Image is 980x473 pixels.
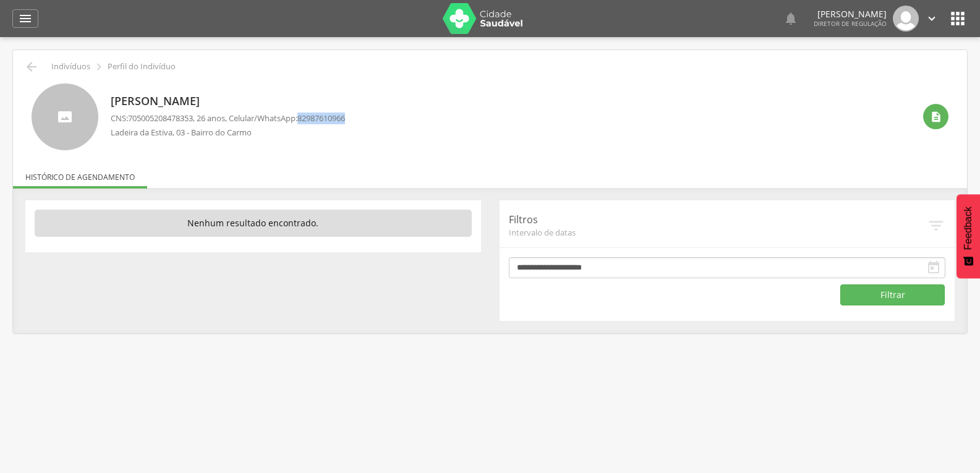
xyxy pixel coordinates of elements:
[24,59,39,74] i: Voltar
[923,104,948,129] div: Ver histórico de cadastramento
[814,10,887,19] p: [PERSON_NAME]
[51,62,90,72] p: Indivíduos
[18,11,33,26] i: 
[111,127,345,138] p: Ladeira da Estiva, 03 - Bairro do Carmo
[783,11,798,26] i: 
[948,9,968,28] i: 
[12,9,38,28] a: 
[783,6,798,32] a: 
[111,113,345,124] p: CNS: , 26 anos, Celular/WhatsApp:
[111,93,345,109] p: [PERSON_NAME]
[509,227,927,238] span: Intervalo de datas
[927,216,945,235] i: 
[957,194,980,278] button: Feedback - Mostrar pesquisa
[925,6,939,32] a: 
[926,260,941,275] i: 
[814,19,887,28] span: Diretor de regulação
[92,60,106,74] i: 
[35,210,472,237] p: Nenhum resultado encontrado.
[925,12,939,25] i: 
[509,213,927,227] p: Filtros
[128,113,193,124] span: 705005208478353
[108,62,176,72] p: Perfil do Indivíduo
[930,111,942,123] i: 
[963,207,974,250] span: Feedback
[840,284,945,305] button: Filtrar
[297,113,345,124] span: 82987610966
